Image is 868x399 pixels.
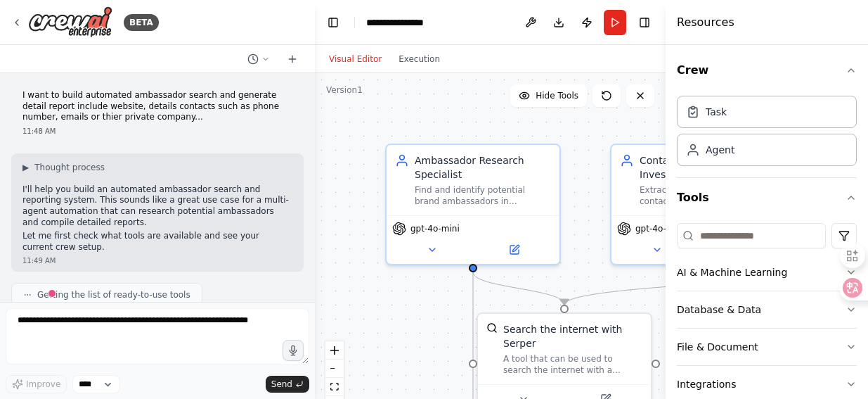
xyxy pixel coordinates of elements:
[677,14,734,31] h4: Resources
[474,241,554,258] button: Open in side panel
[325,341,344,360] button: zoom in
[385,144,561,265] div: Ambassador Research SpecialistFind and identify potential brand ambassadors in {industry} who mat...
[266,376,309,393] button: Send
[503,353,642,376] div: A tool that can be used to search the internet with a search_query. Supports different search typ...
[271,379,292,390] span: Send
[320,51,390,68] button: Visual Editor
[283,340,304,361] button: Click to speak your automation idea
[415,153,551,182] div: Ambassador Research Specialist
[28,6,112,38] img: Logo
[325,360,344,378] button: zoom out
[34,162,105,173] span: Thought process
[37,289,190,300] span: Getting the list of ready-to-use tools
[242,51,276,68] button: Switch to previous chat
[22,231,292,253] p: Let me first check what tools are available and see your current crew setup.
[677,254,857,291] button: AI & Machine Learning
[640,184,776,207] div: Extract and verify detailed contact information for potential ambassadors including email address...
[124,14,159,31] div: BETA
[486,322,498,334] img: SerperDevTool
[366,15,424,30] nav: breadcrumb
[677,291,857,328] button: Database & Data
[510,84,587,107] button: Hide Tools
[26,379,60,390] span: Improve
[503,322,642,350] div: Search the internet with Serper
[22,162,105,173] button: ▶Thought process
[706,105,727,119] div: Task
[706,143,734,157] div: Agent
[610,144,786,265] div: Contact Information InvestigatorExtract and verify detailed contact information for potential amb...
[635,223,685,234] span: gpt-4o-mini
[466,272,571,305] g: Edge from 0ad8489e-afc0-4e66-b972-be3dcc81c0e2 to 04c0e331-c813-4278-a7c8-1c301709cc25
[410,223,460,234] span: gpt-4o-mini
[677,90,857,177] div: Crew
[325,378,344,396] button: fit view
[536,90,578,101] span: Hide Tools
[281,51,304,68] button: Start a new chat
[677,51,857,90] button: Crew
[677,178,857,217] button: Tools
[22,184,292,228] p: I'll help you build an automated ambassador search and reporting system. This sounds like a great...
[22,90,292,123] p: I want to build automated ambassador search and generate detail report include website, details c...
[415,184,551,207] div: Find and identify potential brand ambassadors in {industry} who match the criteria: {ambassador_c...
[677,329,857,365] button: File & Document
[326,84,363,96] div: Version 1
[6,375,67,393] button: Improve
[390,51,448,68] button: Execution
[635,13,654,32] button: Hide right sidebar
[22,126,292,137] div: 11:48 AM
[22,162,29,173] span: ▶
[22,255,292,266] div: 11:49 AM
[323,13,343,32] button: Hide left sidebar
[640,153,776,182] div: Contact Information Investigator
